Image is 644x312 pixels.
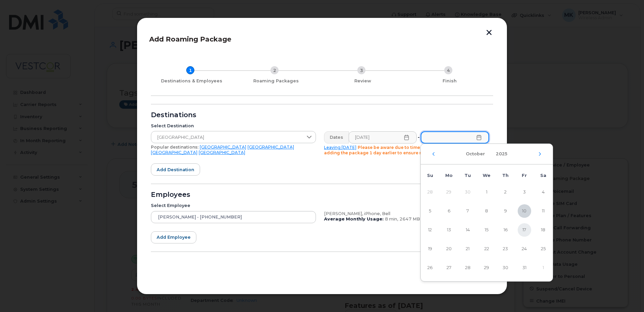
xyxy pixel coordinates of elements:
td: 3 [515,183,534,202]
span: 23 [499,242,512,256]
span: 5 [423,204,437,218]
div: Destinations [151,112,493,118]
td: 22 [477,239,496,258]
div: Roaming Packages [235,78,317,84]
td: 4 [534,183,553,202]
a: [GEOGRAPHIC_DATA] [248,145,294,150]
span: 8 min, [385,216,398,222]
button: Choose Month [462,148,489,160]
span: 13 [442,223,456,237]
span: Popular destinations: [151,145,198,150]
span: 2647 MB, [399,216,421,222]
td: 31 [515,258,534,277]
button: Next Month [538,152,542,156]
td: 28 [458,258,477,277]
span: 10 [518,204,531,218]
td: 24 [515,239,534,258]
span: Tu [464,173,471,178]
span: Mo [445,173,453,178]
td: 30 [496,258,515,277]
span: 17 [518,223,531,237]
span: 2 [499,185,512,199]
span: 12 [423,223,437,237]
span: 8 [480,204,493,218]
span: 9 [499,204,512,218]
span: 1 [480,185,493,199]
td: 26 [421,258,440,277]
td: 20 [440,239,458,258]
span: 27 [442,261,456,275]
div: 4 [444,66,452,74]
span: 6 [442,204,456,218]
td: 6 [440,202,458,220]
td: 13 [440,220,458,239]
div: Employees [151,192,493,198]
td: 17 [515,220,534,239]
button: Add employee [151,231,196,243]
b: Average Monthly Usage: [324,216,384,222]
input: Search device [151,211,316,223]
span: 21 [461,242,475,256]
a: Leaving [DATE] [324,145,356,150]
span: 28 [461,261,475,275]
td: 5 [421,202,440,220]
a: [GEOGRAPHIC_DATA] [200,145,246,150]
td: 15 [477,220,496,239]
input: Please fill out this field [349,131,417,144]
span: United Kingdom [151,131,303,144]
span: 7 [461,204,475,218]
td: 18 [534,220,553,239]
td: 23 [496,239,515,258]
span: Add Roaming Package [149,35,231,43]
td: 16 [496,220,515,239]
span: 26 [423,261,437,275]
td: 11 [534,202,553,220]
td: 12 [421,220,440,239]
span: Su [427,173,433,178]
td: 10 [515,202,534,220]
td: 30 [458,183,477,202]
td: 25 [534,239,553,258]
span: 22 [480,242,493,256]
a: [GEOGRAPHIC_DATA] [199,150,245,155]
span: 16 [499,223,512,237]
td: 1 [477,183,496,202]
span: 14 [461,223,475,237]
td: 29 [477,258,496,277]
div: Review [322,78,404,84]
td: 14 [458,220,477,239]
div: [PERSON_NAME], iPhone, Bell [324,211,489,216]
div: 3 [357,66,365,74]
input: Please fill out this field [421,131,489,144]
div: Select Employee [151,203,316,208]
div: Select Destination [151,123,316,129]
span: Sa [540,173,546,178]
span: 20 [442,242,456,256]
span: 15 [480,223,493,237]
span: 24 [518,242,531,256]
td: 28 [421,183,440,202]
div: - [416,131,421,144]
button: Add destination [151,163,200,176]
span: Add employee [157,234,191,240]
span: 29 [480,261,493,275]
span: 3 [518,185,531,199]
span: 11 [537,204,550,218]
td: 9 [496,202,515,220]
span: 4 [537,185,550,199]
td: 1 [534,258,553,277]
span: We [483,173,490,178]
td: 27 [440,258,458,277]
td: 29 [440,183,458,202]
span: Please be aware due to time differences we recommend adding the package 1 day earlier to ensure n... [324,145,481,155]
span: 30 [499,261,512,275]
td: 8 [477,202,496,220]
span: 18 [537,223,550,237]
td: 7 [458,202,477,220]
td: 2 [496,183,515,202]
span: 31 [518,261,531,275]
td: 19 [421,239,440,258]
span: Th [502,173,509,178]
td: 21 [458,239,477,258]
div: 2 [270,66,279,74]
